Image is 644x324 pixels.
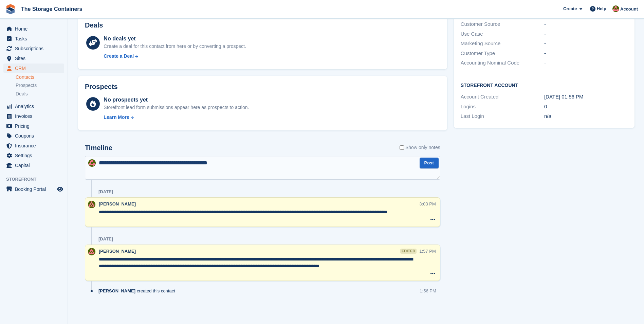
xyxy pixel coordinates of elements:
span: Tasks [15,34,56,43]
div: n/a [544,112,628,120]
div: No deals yet [104,35,246,43]
a: menu [3,121,64,131]
span: Deals [16,91,28,97]
div: Learn More [104,114,129,121]
span: Coupons [15,131,56,141]
div: Account Created [461,93,544,101]
a: Contacts [16,74,64,80]
img: Kirsty Simpson [88,159,96,167]
a: menu [3,102,64,111]
span: [PERSON_NAME] [99,201,136,206]
span: Create [563,5,577,12]
span: [PERSON_NAME] [99,249,136,254]
div: - [544,40,628,48]
a: menu [3,64,64,73]
a: Preview store [56,185,64,193]
span: Home [15,24,56,34]
h2: Storefront Account [461,82,628,88]
div: Marketing Source [461,40,544,48]
div: 1:57 PM [419,248,436,254]
div: Last Login [461,112,544,120]
div: [DATE] [98,189,113,195]
a: menu [3,111,64,121]
div: Customer Source [461,20,544,28]
div: Logins [461,103,544,111]
span: Subscriptions [15,44,56,53]
span: Pricing [15,121,56,131]
a: The Storage Containers [18,3,85,15]
span: Invoices [15,111,56,121]
span: Insurance [15,141,56,150]
div: - [544,50,628,57]
a: menu [3,34,64,43]
span: Help [597,5,606,12]
h2: Prospects [85,83,118,91]
input: Show only notes [400,144,404,151]
button: Post [420,158,439,169]
h2: Deals [85,21,103,29]
div: 1:56 PM [420,288,436,294]
div: Create a Deal [104,53,134,60]
span: Account [620,6,638,13]
img: Kirsty Simpson [612,5,619,12]
span: Analytics [15,102,56,111]
a: menu [3,54,64,63]
div: - [544,20,628,28]
div: - [544,59,628,67]
div: [DATE] 01:56 PM [544,93,628,101]
span: CRM [15,64,56,73]
img: Kirsty Simpson [88,201,95,208]
label: Show only notes [400,144,440,151]
span: Prospects [16,82,37,89]
div: [DATE] [98,236,113,242]
a: menu [3,24,64,34]
div: created this contact [98,288,179,294]
div: edited [400,249,417,254]
div: 3:03 PM [419,201,436,207]
a: menu [3,44,64,53]
img: stora-icon-8386f47178a22dfd0bd8f6a31ec36ba5ce8667c1dd55bd0f319d3a0aa187defe.svg [5,4,16,14]
a: Learn More [104,114,249,121]
div: Use Case [461,30,544,38]
span: Capital [15,161,56,170]
a: menu [3,131,64,141]
a: menu [3,161,64,170]
div: 0 [544,103,628,111]
span: Settings [15,151,56,160]
span: Storefront [6,176,68,183]
div: Accounting Nominal Code [461,59,544,67]
div: Storefront lead form submissions appear here as prospects to action. [104,104,249,111]
a: Create a Deal [104,53,246,60]
div: Create a deal for this contact from here or by converting a prospect. [104,43,246,50]
span: Booking Portal [15,184,56,194]
img: Kirsty Simpson [88,248,95,255]
div: Customer Type [461,50,544,57]
span: Sites [15,54,56,63]
a: Deals [16,90,64,97]
span: [PERSON_NAME] [98,288,135,294]
div: No prospects yet [104,96,249,104]
a: menu [3,151,64,160]
a: menu [3,184,64,194]
a: Prospects [16,82,64,89]
h2: Timeline [85,144,112,152]
a: menu [3,141,64,150]
div: - [544,30,628,38]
